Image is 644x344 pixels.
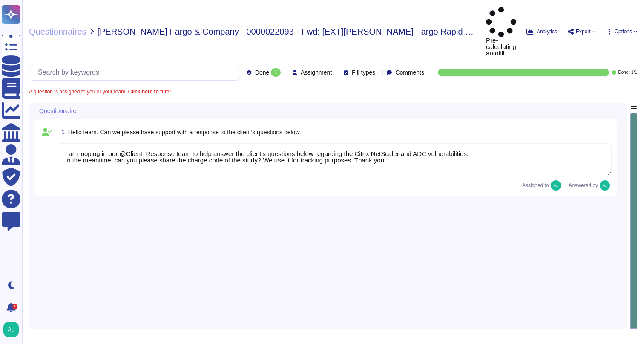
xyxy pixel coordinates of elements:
textarea: I am looping in our @Client_Response team to help answer the client’s questions below regarding t... [58,143,612,176]
img: user [551,180,561,191]
span: Answered by [569,183,598,188]
span: 1 [58,129,65,135]
span: Hello team. Can we please have support with a response to the client’s questions below. [68,129,301,136]
b: Click here to filter [126,89,171,95]
span: Export [576,29,591,34]
span: Questionnaire [39,108,76,114]
span: Comments [395,69,424,75]
span: Fill types [352,69,375,75]
span: 1 / 1 [631,70,637,75]
span: [PERSON_NAME] Fargo & Company - 0000022093 - Fwd: [EXT][PERSON_NAME] Fargo Rapid Response Event: ... [97,27,479,36]
span: Done [255,69,269,75]
img: user [3,322,19,337]
span: Questionnaires [29,27,86,36]
span: Analytics [537,29,557,34]
span: A question is assigned to you or your team. [29,89,171,94]
button: user [2,320,25,339]
div: 9+ [12,304,17,309]
span: Pre-calculating autofill [486,7,516,56]
span: Options [615,29,632,34]
button: Analytics [526,28,557,35]
div: 1 [271,68,281,77]
span: Done: [618,70,630,75]
img: user [600,180,610,191]
span: Assigned to [522,180,565,191]
span: Assignment [301,69,332,75]
input: Search by keywords [34,65,240,80]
